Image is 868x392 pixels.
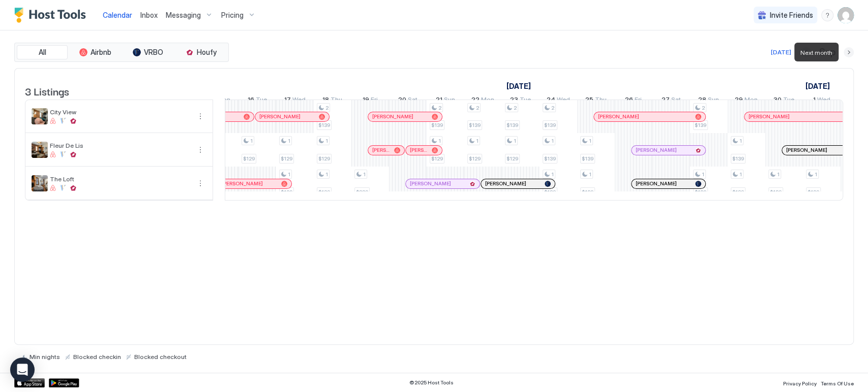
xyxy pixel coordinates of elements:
span: Sun [708,95,719,106]
span: $139 [431,122,443,128]
span: 1 [589,138,591,144]
a: September 21, 2025 [433,93,457,108]
a: Privacy Policy [783,377,817,388]
span: Tue [783,95,794,106]
span: $139 [695,189,706,195]
a: Terms Of Use [821,377,854,388]
div: listing image [32,108,48,124]
a: October 1, 2025 [810,93,832,108]
a: September 28, 2025 [696,93,722,108]
span: 1 [325,138,328,144]
span: 1 [551,138,554,144]
button: VRBO [123,45,173,59]
span: Wed [556,95,570,106]
span: 3 Listings [25,83,69,99]
span: 18 [322,95,329,106]
span: $129 [431,155,443,162]
span: $139 [695,122,706,128]
span: [PERSON_NAME] [786,147,827,153]
span: 1 [815,171,817,178]
span: $139 [544,122,556,128]
div: tab-group [14,43,229,62]
span: 2 [702,105,705,111]
span: 19 [362,95,369,106]
span: $139 [469,122,481,128]
span: $129 [281,155,292,162]
span: [PERSON_NAME] [636,147,677,153]
a: September 23, 2025 [507,93,533,108]
button: [DATE] [769,46,793,58]
span: 21 [435,95,442,106]
span: [PERSON_NAME] [372,113,413,120]
a: September 30, 2025 [771,93,797,108]
span: Houfy [197,48,217,57]
span: $139 [732,155,744,162]
span: $139 [506,122,518,128]
a: App Store [14,378,45,387]
span: 20 [398,95,406,106]
span: $229 [356,189,368,195]
a: September 22, 2025 [469,93,497,108]
a: September 29, 2025 [732,93,760,108]
span: 1 [813,95,815,106]
span: $139 [318,122,330,128]
span: [PERSON_NAME] [259,113,301,120]
span: Thu [594,95,606,106]
div: menu [821,9,833,21]
span: 1 [363,171,366,178]
span: 1 [325,171,328,178]
span: Fri [370,95,377,106]
span: 27 [661,95,669,106]
span: 1 [288,171,290,178]
span: Terms Of Use [821,380,854,386]
span: Min nights [29,353,60,361]
a: September 24, 2025 [544,93,572,108]
span: $139 [544,155,556,162]
a: Host Tools Logo [14,8,91,23]
span: 1 [476,138,478,144]
div: menu [194,177,206,189]
span: 2 [476,105,479,111]
span: Wed [817,95,830,106]
span: 1 [514,138,516,144]
button: More options [194,144,206,156]
span: Mon [744,95,758,106]
span: All [39,48,46,57]
span: The Loft [50,175,190,183]
span: 1 [288,138,290,144]
span: [PERSON_NAME] [598,113,639,120]
span: City View [50,108,190,116]
span: $129 [506,155,518,162]
span: $129 [469,155,481,162]
span: Messaging [166,11,201,20]
div: listing image [32,142,48,158]
span: Sun [443,95,455,106]
span: $139 [582,189,593,195]
span: $139 [544,189,556,195]
span: 1 [551,171,554,178]
span: 22 [471,95,480,106]
a: September 27, 2025 [659,93,683,108]
span: Tue [520,95,531,106]
span: [PERSON_NAME] [410,180,451,187]
div: listing image [32,175,48,191]
a: September 1, 2025 [503,79,533,93]
span: VRBO [144,48,163,57]
span: $129 [318,189,330,195]
a: September 17, 2025 [281,93,308,108]
span: Inbox [140,11,158,19]
span: 1 [438,138,441,144]
span: $139 [807,189,819,195]
span: 2 [551,105,554,111]
span: 17 [284,95,290,106]
button: Airbnb [70,45,121,59]
span: Sat [407,95,417,106]
span: Pricing [221,11,244,20]
span: 23 [510,95,518,106]
a: September 26, 2025 [622,93,644,108]
span: Airbnb [91,48,111,57]
span: [PERSON_NAME] [222,180,263,187]
span: $129 [318,155,330,162]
